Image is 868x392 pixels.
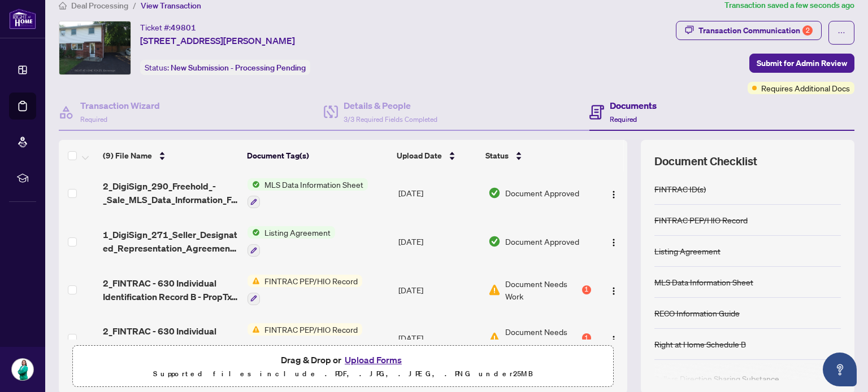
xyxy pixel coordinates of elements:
[654,153,757,169] span: Document Checklist
[103,276,238,303] span: 2_FINTRAC - 630 Individual Identification Record B - PropTx-[PERSON_NAME].pdf
[248,323,260,336] img: Status Icon
[605,184,623,202] button: Logo
[488,235,501,248] img: Document Status
[103,228,238,255] span: 1_DigiSign_271_Seller_Designated_Representation_Agreement_Authority_to_Offer_for_Sale_-_PropTx-[P...
[103,149,152,162] span: (9) File Name
[605,281,623,299] button: Logo
[281,353,405,367] span: Drag & Drop or
[505,278,580,302] span: Document Needs Work
[654,338,746,350] div: Right at Home Schedule B
[344,99,437,112] h4: Details & People
[80,367,606,381] p: Supported files include .PDF, .JPG, .JPEG, .PNG under 25 MB
[80,99,160,112] h4: Transaction Wizard
[654,214,748,226] div: FINTRAC PEP/HIO Record
[140,60,310,75] div: Status:
[761,82,850,94] span: Requires Additional Docs
[654,307,740,319] div: RECO Information Guide
[260,178,368,191] span: MLS Data Information Sheet
[749,54,854,73] button: Submit for Admin Review
[505,325,580,350] span: Document Needs Work
[248,226,260,239] img: Status Icon
[394,266,484,314] td: [DATE]
[605,329,623,347] button: Logo
[609,335,618,344] img: Logo
[12,359,33,380] img: Profile Icon
[488,284,501,296] img: Document Status
[654,183,706,195] div: FINTRAC ID(s)
[242,140,392,171] th: Document Tag(s)
[140,34,295,47] span: [STREET_ADDRESS][PERSON_NAME]
[248,178,368,209] button: Status IconMLS Data Information Sheet
[9,8,36,29] img: logo
[823,353,857,386] button: Open asap
[609,238,618,247] img: Logo
[488,332,501,344] img: Document Status
[248,275,260,287] img: Status Icon
[344,115,437,124] span: 3/3 Required Fields Completed
[394,314,484,363] td: [DATE]
[248,178,260,191] img: Status Icon
[654,245,721,257] div: Listing Agreement
[98,140,242,171] th: (9) File Name
[392,140,481,171] th: Upload Date
[582,333,591,342] div: 1
[802,25,813,36] div: 2
[260,226,335,239] span: Listing Agreement
[71,1,128,11] span: Deal Processing
[80,115,107,124] span: Required
[171,23,196,33] span: 49801
[837,29,845,37] span: ellipsis
[103,324,238,351] span: 2_FINTRAC - 630 Individual Identification Record B - PropTx-[PERSON_NAME].pdf
[394,169,484,218] td: [DATE]
[505,187,579,199] span: Document Approved
[103,179,238,206] span: 2_DigiSign_290_Freehold_-_Sale_MLS_Data_Information_Form_-_PropTx-[PERSON_NAME].pdf
[397,149,442,162] span: Upload Date
[698,21,813,39] div: Transaction Communication
[609,190,618,199] img: Logo
[488,187,501,199] img: Document Status
[757,54,847,72] span: Submit for Admin Review
[481,140,592,171] th: Status
[485,149,509,162] span: Status
[140,21,196,34] div: Ticket #:
[248,275,362,305] button: Status IconFINTRAC PEP/HIO Record
[610,115,637,124] span: Required
[605,232,623,250] button: Logo
[582,285,591,294] div: 1
[59,21,131,74] img: IMG-X12357875_1.jpg
[654,276,753,288] div: MLS Data Information Sheet
[260,275,362,287] span: FINTRAC PEP/HIO Record
[394,217,484,266] td: [DATE]
[505,235,579,248] span: Document Approved
[248,226,335,257] button: Status IconListing Agreement
[341,353,405,367] button: Upload Forms
[248,323,362,354] button: Status IconFINTRAC PEP/HIO Record
[610,99,657,112] h4: Documents
[260,323,362,336] span: FINTRAC PEP/HIO Record
[73,346,613,387] span: Drag & Drop orUpload FormsSupported files include .PDF, .JPG, .JPEG, .PNG under25MB
[676,21,822,40] button: Transaction Communication2
[141,1,201,11] span: View Transaction
[59,2,67,10] span: home
[171,63,306,73] span: New Submission - Processing Pending
[609,287,618,296] img: Logo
